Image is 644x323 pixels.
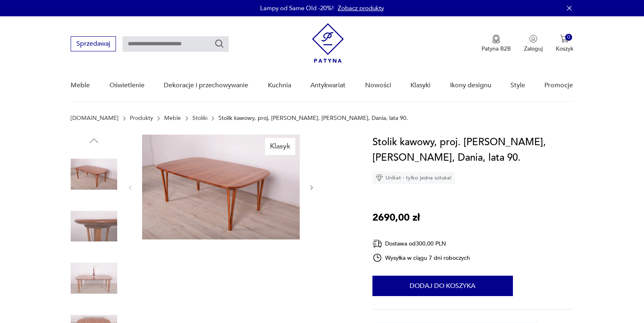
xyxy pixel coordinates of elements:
[529,35,537,43] img: Ikonka użytkownika
[372,135,573,166] h1: Stolik kawowy, proj. [PERSON_NAME], [PERSON_NAME], Dania, lata 90.
[372,239,470,249] div: Dostawa od 300,00 PLN
[481,45,511,53] p: Patyna B2B
[410,70,430,101] a: Klasyki
[556,35,573,53] button: 0Koszyk
[109,70,145,101] a: Oświetlenie
[71,115,118,122] a: [DOMAIN_NAME]
[544,70,573,101] a: Promocje
[71,36,116,51] button: Sprzedawaj
[450,70,491,101] a: Ikony designu
[164,115,181,122] a: Meble
[71,70,90,101] a: Meble
[268,70,291,101] a: Kuchnia
[492,35,500,44] img: Ikona medalu
[71,151,117,197] img: Zdjęcie produktu Stolik kawowy, proj. S. Hansen, Haslev Møbelfabrik, Dania, lata 90.
[372,172,455,184] div: Unikat - tylko jedna sztuka!
[71,255,117,301] img: Zdjęcie produktu Stolik kawowy, proj. S. Hansen, Haslev Møbelfabrik, Dania, lata 90.
[192,115,207,122] a: Stoliki
[71,203,117,250] img: Zdjęcie produktu Stolik kawowy, proj. S. Hansen, Haslev Møbelfabrik, Dania, lata 90.
[524,35,543,53] button: Zaloguj
[510,70,525,101] a: Style
[164,70,248,101] a: Dekoracje i przechowywanie
[556,45,573,53] p: Koszyk
[372,253,470,263] div: Wysyłka w ciągu 7 dni roboczych
[365,70,391,101] a: Nowości
[565,34,572,41] div: 0
[310,70,345,101] a: Antykwariat
[218,115,408,122] p: Stolik kawowy, proj. [PERSON_NAME], [PERSON_NAME], Dania, lata 90.
[376,174,383,181] img: Ikona diamentu
[214,39,224,49] button: Szukaj
[130,115,153,122] a: Produkty
[142,135,300,239] img: Zdjęcie produktu Stolik kawowy, proj. S. Hansen, Haslev Møbelfabrik, Dania, lata 90.
[560,35,568,43] img: Ikona koszyka
[481,35,511,53] a: Ikona medaluPatyna B2B
[372,210,420,226] p: 2690,00 zł
[71,42,116,47] a: Sprzedawaj
[338,4,384,12] a: Zobacz produkty
[481,35,511,53] button: Patyna B2B
[260,4,334,12] p: Lampy od Same Old -20%!
[372,239,382,249] img: Ikona dostawy
[265,138,295,155] div: Klasyk
[372,276,513,296] button: Dodaj do koszyka
[524,45,543,53] p: Zaloguj
[312,23,344,63] img: Patyna - sklep z meblami i dekoracjami vintage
